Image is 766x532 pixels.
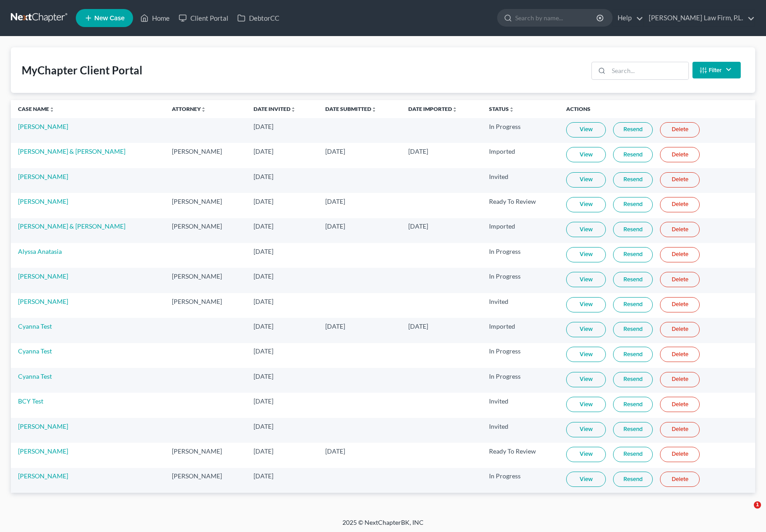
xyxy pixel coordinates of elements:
a: Delete [660,272,700,287]
a: [PERSON_NAME] [18,123,68,130]
a: View [566,122,606,138]
span: [DATE] [254,197,273,205]
a: Client Portal [174,10,233,26]
a: Resend [613,472,653,487]
a: Delete [660,172,700,188]
span: [DATE] [254,472,273,480]
a: Resend [613,322,653,337]
i: unfold_more [291,107,296,112]
a: Resend [613,347,653,362]
span: [DATE] [408,147,428,155]
td: Invited [482,293,559,318]
a: View [566,222,606,237]
a: BCY Test [18,397,43,405]
td: In Progress [482,118,559,143]
td: [PERSON_NAME] [165,193,246,218]
span: [DATE] [254,422,273,430]
a: View [566,372,606,387]
span: 1 [754,501,761,509]
a: Resend [613,372,653,387]
span: [DATE] [325,147,345,155]
a: Resend [613,272,653,287]
a: Resend [613,247,653,262]
td: Imported [482,318,559,343]
td: In Progress [482,268,559,293]
a: [PERSON_NAME] [18,298,68,305]
div: MyChapter Client Portal [22,63,143,78]
span: [DATE] [254,347,273,355]
a: Statusunfold_more [489,105,514,112]
span: [DATE] [254,147,273,155]
span: [DATE] [325,447,345,455]
a: View [566,147,606,162]
a: Home [136,10,174,26]
i: unfold_more [49,107,55,112]
a: Delete [660,447,700,462]
a: View [566,297,606,312]
a: Attorneyunfold_more [172,105,206,112]
a: Resend [613,297,653,312]
a: Resend [613,122,653,138]
a: [PERSON_NAME] [18,272,68,280]
a: Resend [613,422,653,437]
td: Invited [482,393,559,417]
a: Alyssa Anatasia [18,248,62,255]
a: [PERSON_NAME] & [PERSON_NAME] [18,147,125,155]
td: In Progress [482,243,559,268]
a: Delete [660,347,700,362]
a: View [566,447,606,462]
span: [DATE] [254,298,273,305]
a: [PERSON_NAME] [18,472,68,480]
a: View [566,172,606,188]
a: Delete [660,247,700,262]
span: [DATE] [254,123,273,130]
span: [DATE] [254,173,273,180]
input: Search by name... [515,9,598,26]
a: Delete [660,397,700,412]
a: Resend [613,397,653,412]
a: Date Importedunfold_more [408,105,457,112]
a: [PERSON_NAME] [18,173,68,180]
a: View [566,272,606,287]
td: Imported [482,218,559,243]
a: Resend [613,447,653,462]
i: unfold_more [452,107,457,112]
a: Resend [613,222,653,237]
a: Resend [613,147,653,162]
a: View [566,422,606,437]
a: DebtorCC [233,10,284,26]
td: [PERSON_NAME] [165,443,246,468]
td: [PERSON_NAME] [165,293,246,318]
span: [DATE] [254,272,273,280]
td: Invited [482,168,559,193]
span: [DATE] [254,222,273,230]
a: Help [613,10,643,26]
span: [DATE] [254,397,273,405]
a: Delete [660,197,700,212]
th: Actions [559,100,755,118]
i: unfold_more [201,107,206,112]
input: Search... [609,62,688,79]
a: View [566,197,606,212]
a: Delete [660,322,700,337]
a: Resend [613,197,653,212]
a: Delete [660,122,700,138]
td: [PERSON_NAME] [165,143,246,168]
a: Cyanna Test [18,347,52,355]
td: In Progress [482,368,559,393]
span: [DATE] [254,447,273,455]
a: View [566,322,606,337]
a: View [566,247,606,262]
span: [DATE] [325,197,345,205]
a: [PERSON_NAME] Law Firm, P.L. [644,10,755,26]
a: [PERSON_NAME] & [PERSON_NAME] [18,222,125,230]
a: Case Nameunfold_more [18,105,55,112]
a: Delete [660,297,700,312]
span: [DATE] [325,222,345,230]
span: New Case [94,15,125,22]
td: [PERSON_NAME] [165,218,246,243]
a: View [566,397,606,412]
td: In Progress [482,468,559,493]
a: View [566,347,606,362]
a: Cyanna Test [18,372,52,380]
